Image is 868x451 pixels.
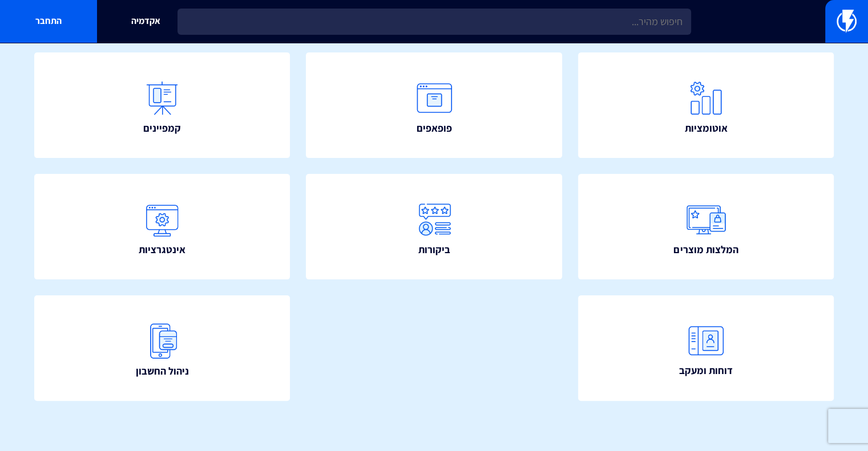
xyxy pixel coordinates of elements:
a: המלצות מוצרים [578,174,834,279]
input: חיפוש מהיר... [177,9,691,35]
span: אוטומציות [684,121,727,136]
span: ניהול החשבון [136,364,189,379]
a: ביקורות [306,174,562,279]
span: אינטגרציות [139,242,185,257]
a: פופאפים [306,52,562,158]
span: המלצות מוצרים [673,242,738,257]
span: קמפיינים [143,121,181,136]
a: אינטגרציות [34,174,290,279]
a: דוחות ומעקב [578,295,834,401]
span: פופאפים [417,121,452,136]
a: קמפיינים [34,52,290,158]
a: אוטומציות [578,52,834,158]
span: דוחות ומעקב [679,363,733,378]
span: ביקורות [418,242,450,257]
a: ניהול החשבון [34,295,290,401]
